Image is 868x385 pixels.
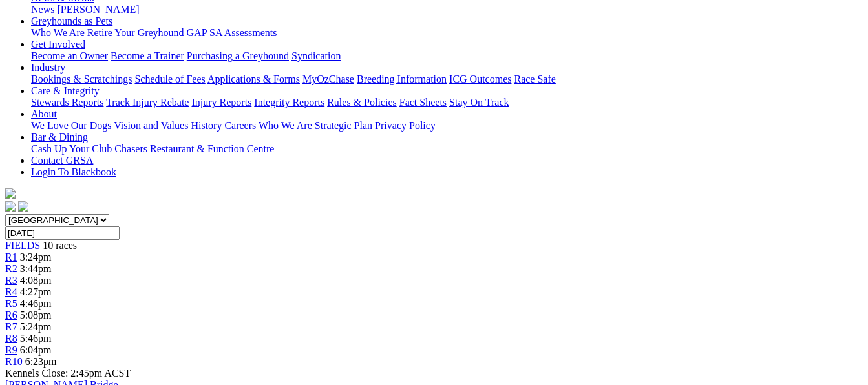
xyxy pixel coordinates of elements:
a: R3 [5,275,17,286]
a: Race Safe [514,74,555,84]
a: History [191,120,222,131]
a: MyOzChase [302,74,354,84]
a: Purchasing a Greyhound [187,50,289,61]
span: 5:46pm [20,333,52,344]
span: 5:08pm [20,310,52,321]
span: 6:04pm [20,344,52,355]
a: Greyhounds as Pets [31,15,112,26]
a: News [31,4,54,15]
a: Schedule of Fees [134,74,205,84]
a: Who We Are [259,120,312,131]
a: Breeding Information [357,74,447,84]
a: Chasers Restaurant & Function Centre [114,143,274,154]
a: Vision and Values [114,120,188,131]
a: Syndication [291,50,341,61]
a: Strategic Plan [315,120,372,131]
a: Careers [224,120,256,131]
a: Integrity Reports [254,97,324,108]
a: Track Injury Rebate [106,97,189,108]
span: 10 races [43,240,77,251]
a: We Love Our Dogs [31,120,111,131]
span: 6:23pm [25,356,57,367]
a: Care & Integrity [31,85,100,96]
a: Stewards Reports [31,97,103,108]
a: Bookings & Scratchings [31,74,132,84]
a: Privacy Policy [375,120,436,131]
a: Retire Your Greyhound [87,27,184,38]
div: Get Involved [31,50,863,62]
a: R5 [5,298,17,309]
span: 4:46pm [20,298,52,309]
a: Injury Reports [191,97,251,108]
a: About [31,108,57,119]
span: 3:44pm [20,263,52,274]
a: GAP SA Assessments [187,27,277,38]
input: Select date [5,226,120,240]
a: Get Involved [31,39,85,50]
a: R7 [5,321,17,332]
a: Fact Sheets [399,97,447,108]
span: 4:27pm [20,286,52,297]
span: 5:24pm [20,321,52,332]
span: 3:24pm [20,252,52,262]
img: facebook.svg [5,201,16,212]
div: Greyhounds as Pets [31,27,863,39]
a: Stay On Track [449,97,509,108]
img: logo-grsa-white.png [5,188,16,199]
a: R2 [5,263,17,274]
img: twitter.svg [18,201,28,212]
a: R9 [5,344,17,355]
div: About [31,120,863,132]
a: R8 [5,333,17,344]
a: Rules & Policies [327,97,397,108]
div: Care & Integrity [31,97,863,108]
a: R6 [5,310,17,321]
a: Industry [31,62,65,73]
a: R10 [5,356,23,367]
span: 4:08pm [20,275,52,286]
a: Become a Trainer [111,50,184,61]
a: Applications & Forms [207,74,300,84]
a: Cash Up Your Club [31,143,112,154]
div: News & Media [31,4,863,15]
a: R4 [5,286,17,297]
a: FIELDS [5,240,40,251]
span: Kennels Close: 2:45pm ACST [5,368,131,379]
a: Become an Owner [31,50,108,61]
a: [PERSON_NAME] [57,4,139,15]
a: ICG Outcomes [449,74,511,84]
a: Who We Are [31,27,85,38]
div: Bar & Dining [31,143,863,155]
a: Contact GRSA [31,155,93,166]
div: Industry [31,74,863,85]
a: R1 [5,252,17,262]
a: Bar & Dining [31,132,88,143]
a: Login To Blackbook [31,166,116,177]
